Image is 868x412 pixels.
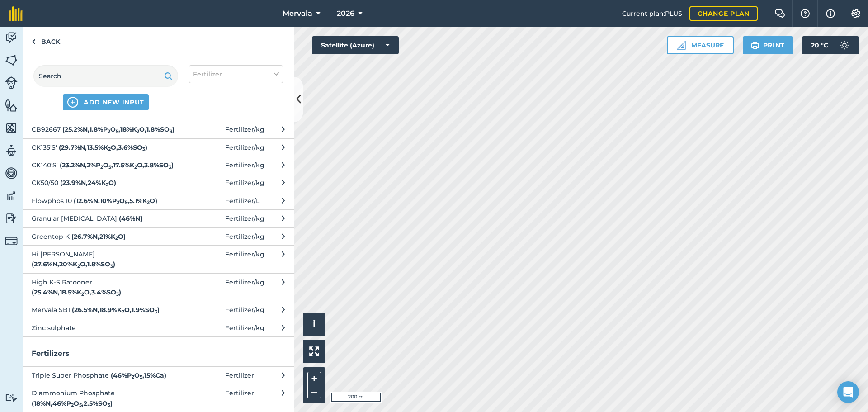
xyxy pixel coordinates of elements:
span: High K-S Ratooner [32,277,179,298]
span: Triple Super Phosphate [32,370,179,380]
button: ADD NEW INPUT [63,94,149,110]
span: Current plan : PLUS [622,9,682,19]
strong: ( 18 % N , 46 % P O , 2.5 % SO ) [32,399,113,407]
sub: 3 [108,402,110,408]
img: svg+xml;base64,PHN2ZyB4bWxucz0iaHR0cDovL3d3dy53My5vcmcvMjAwMC9zdmciIHdpZHRoPSIxOSIgaGVpZ2h0PSIyNC... [164,71,173,81]
img: svg+xml;base64,PD94bWwgdmVyc2lvbj0iMS4wIiBlbmNvZGluZz0idXRmLTgiPz4KPCEtLSBHZW5lcmF0b3I6IEFkb2JlIE... [5,189,18,203]
button: Greentop K (26.7%N,21%K2O)Fertilizer/kg [23,227,294,245]
span: Flowphos 10 [32,196,179,206]
strong: ( 46 % N ) [119,214,142,223]
sub: 5 [140,374,142,380]
img: svg+xml;base64,PD94bWwgdmVyc2lvbj0iMS4wIiBlbmNvZGluZz0idXRmLTgiPz4KPCEtLSBHZW5lcmF0b3I6IEFkb2JlIE... [835,36,854,54]
button: 20 °C [802,36,859,54]
span: Fertilizer / kg [225,305,264,315]
img: svg+xml;base64,PD94bWwgdmVyc2lvbj0iMS4wIiBlbmNvZGluZz0idXRmLTgiPz4KPCEtLSBHZW5lcmF0b3I6IEFkb2JlIE... [5,212,18,225]
button: Granular [MEDICAL_DATA] (46%N)Fertilizer/kg [23,209,294,227]
span: Fertilizer / L [225,196,259,206]
sub: 3 [169,164,171,170]
span: CK135'S' [32,142,179,152]
sub: 2 [122,309,124,315]
img: svg+xml;base64,PD94bWwgdmVyc2lvbj0iMS4wIiBlbmNvZGluZz0idXRmLTgiPz4KPCEtLSBHZW5lcmF0b3I6IEFkb2JlIE... [5,144,18,157]
button: i [303,313,325,336]
span: Zinc sulphate [32,323,179,333]
sub: 2 [132,374,134,380]
span: Mervala SB1 [32,305,179,315]
span: 20 ° C [811,36,828,54]
img: svg+xml;base64,PHN2ZyB4bWxucz0iaHR0cDovL3d3dy53My5vcmcvMjAwMC9zdmciIHdpZHRoPSI1NiIgaGVpZ2h0PSI2MC... [5,99,18,112]
button: CK135'S' (29.7%N,13.5%K2O,3.6%SO3)Fertilizer/kg [23,138,294,156]
img: fieldmargin Logo [9,6,23,21]
button: CK140'S' (23.2%N,2%P2O5,17.5%K2O,3.8%SO3)Fertilizer/kg [23,156,294,174]
button: + [307,372,321,385]
span: CK140'S' [32,160,179,170]
button: Satellite (Azure) [312,36,399,54]
img: A question mark icon [800,9,811,18]
img: svg+xml;base64,PHN2ZyB4bWxucz0iaHR0cDovL3d3dy53My5vcmcvMjAwMC9zdmciIHdpZHRoPSI1NiIgaGVpZ2h0PSI2MC... [5,53,18,67]
img: Two speech bubbles overlapping with the left bubble in the forefront [774,9,785,18]
span: Fertilizer / kg [225,277,264,298]
span: Fertilizer / kg [225,178,264,188]
button: Triple Super Phosphate (46%P2O5,15%Ca)Fertilizer [23,366,294,384]
img: svg+xml;base64,PD94bWwgdmVyc2lvbj0iMS4wIiBlbmNvZGluZz0idXRmLTgiPz4KPCEtLSBHZW5lcmF0b3I6IEFkb2JlIE... [5,31,18,44]
button: Zinc sulphate Fertilizer/kg [23,319,294,336]
strong: ( 25.2 % N , 1.8 % P O , 18 % K O , 1.8 % SO ) [62,125,175,133]
sub: 5 [125,199,127,205]
sub: 3 [142,146,145,152]
sub: 3 [155,309,157,315]
span: Fertilizer / kg [225,160,264,170]
sub: 2 [108,146,111,152]
img: Ruler icon [677,41,686,50]
img: svg+xml;base64,PHN2ZyB4bWxucz0iaHR0cDovL3d3dy53My5vcmcvMjAwMC9zdmciIHdpZHRoPSIxOSIgaGVpZ2h0PSIyNC... [751,40,759,51]
button: CB92667 (25.2%N,1.8%P2O5,18%K2O,1.8%SO3)Fertilizer/kg [23,120,294,138]
sub: 2 [71,402,74,408]
sub: 3 [170,128,172,134]
button: Fertilizer [189,65,283,83]
sub: 2 [100,164,103,170]
sub: 5 [116,128,118,134]
span: 2026 [337,8,354,19]
sub: 2 [134,164,137,170]
span: ADD NEW INPUT [84,98,144,107]
a: Back [23,27,69,54]
button: Flowphos 10 (12.6%N,10%P2O5,5.1%K2O)Fertilizer/L [23,192,294,209]
span: Fertilizer / kg [225,249,264,270]
strong: ( 23.9 % N , 24 % K O ) [60,179,116,187]
sub: 2 [77,263,80,269]
span: i [313,318,316,330]
span: Fertilizer / kg [225,323,264,333]
strong: ( 26.5 % N , 18.9 % K O , 1.9 % SO ) [72,306,160,314]
button: Print [743,36,793,54]
span: Mervala [283,8,312,19]
strong: ( 27.6 % N , 20 % K O , 1.8 % SO ) [32,260,115,268]
span: Diammonium Phosphate [32,388,179,408]
span: Hi [PERSON_NAME] [32,249,179,270]
strong: ( 12.6 % N , 10 % P O , 5.1 % K O ) [74,197,157,205]
img: svg+xml;base64,PHN2ZyB4bWxucz0iaHR0cDovL3d3dy53My5vcmcvMjAwMC9zdmciIHdpZHRoPSI5IiBoZWlnaHQ9IjI0Ii... [32,36,36,47]
strong: ( 29.7 % N , 13.5 % K O , 3.6 % SO ) [59,143,147,152]
span: Fertilizer [193,69,222,79]
img: svg+xml;base64,PHN2ZyB4bWxucz0iaHR0cDovL3d3dy53My5vcmcvMjAwMC9zdmciIHdpZHRoPSIxNyIgaGVpZ2h0PSIxNy... [826,8,835,19]
button: Mervala SB1 (26.5%N,18.9%K2O,1.9%SO3)Fertilizer/kg [23,301,294,318]
img: A cog icon [850,9,861,18]
img: svg+xml;base64,PD94bWwgdmVyc2lvbj0iMS4wIiBlbmNvZGluZz0idXRmLTgiPz4KPCEtLSBHZW5lcmF0b3I6IEFkb2JlIE... [5,76,18,89]
div: Open Intercom Messenger [837,381,859,403]
img: Four arrows, one pointing top left, one top right, one bottom right and the last bottom left [309,346,319,356]
span: Granular [MEDICAL_DATA] [32,213,179,223]
sub: 2 [147,199,150,205]
sub: 2 [117,199,119,205]
sub: 3 [110,263,113,269]
input: Search [33,65,178,87]
span: Fertilizer / kg [225,213,264,223]
button: Hi [PERSON_NAME] (27.6%N,20%K2O,1.8%SO3)Fertilizer/kg [23,245,294,273]
sub: 2 [115,235,118,241]
span: CK50/50 [32,178,179,188]
span: Fertilizer / kg [225,124,264,134]
img: svg+xml;base64,PHN2ZyB4bWxucz0iaHR0cDovL3d3dy53My5vcmcvMjAwMC9zdmciIHdpZHRoPSIxNCIgaGVpZ2h0PSIyNC... [67,97,78,108]
span: Fertilizer / kg [225,232,264,242]
img: svg+xml;base64,PD94bWwgdmVyc2lvbj0iMS4wIiBlbmNvZGluZz0idXRmLTgiPz4KPCEtLSBHZW5lcmF0b3I6IEFkb2JlIE... [5,166,18,180]
button: Measure [667,36,734,54]
span: Greentop K [32,232,179,242]
strong: ( 23.2 % N , 2 % P O , 17.5 % K O , 3.8 % SO ) [60,161,174,169]
sub: 3 [116,291,119,297]
span: Fertilizer / kg [225,142,264,152]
